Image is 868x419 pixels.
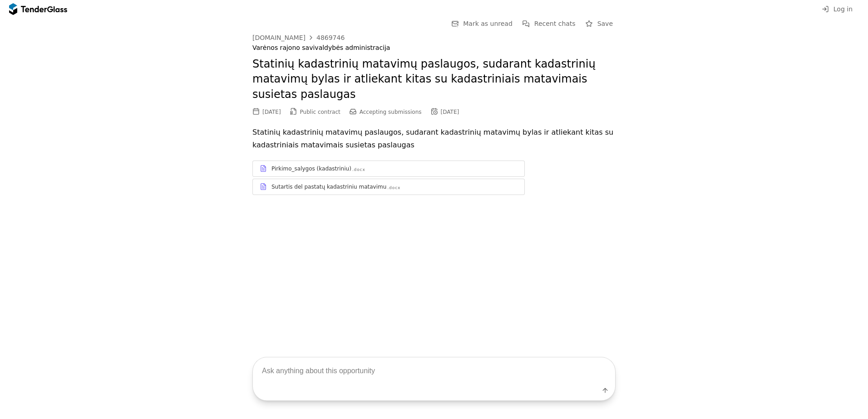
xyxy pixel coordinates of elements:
[819,4,855,15] button: Log in
[252,161,525,177] a: Pirkimo_salygos (kadastriniu).docx
[316,34,345,41] div: 4869746
[449,18,515,29] button: Mark as unread
[262,109,281,115] div: [DATE]
[463,20,513,27] span: Mark as unread
[252,57,616,102] h2: Statinių kadastrinių matavimų paslaugos, sudarant kadastrinių matavimų bylas ir atliekant kitas s...
[252,126,616,151] p: Statinių kadastrinių matavimų paslaugos, sudarant kadastrinių matavimų bylas ir atliekant kitas s...
[252,44,616,52] div: Varėnos rajono savivaldybės administracija
[300,109,340,115] span: Public contract
[534,20,576,27] span: Recent chats
[252,34,306,41] div: [DOMAIN_NAME]
[252,34,345,41] a: [DOMAIN_NAME]4869746
[597,20,613,27] span: Save
[833,5,853,13] span: Log in
[520,18,578,29] button: Recent chats
[360,109,422,115] span: Accepting submissions
[583,18,616,29] button: Save
[352,167,365,173] div: .docx
[271,183,386,190] div: Sutartis del pastatų kadastriniu matavimu
[387,185,400,191] div: .docx
[271,165,351,172] div: Pirkimo_salygos (kadastriniu)
[441,109,459,115] div: [DATE]
[252,179,525,195] a: Sutartis del pastatų kadastriniu matavimu.docx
